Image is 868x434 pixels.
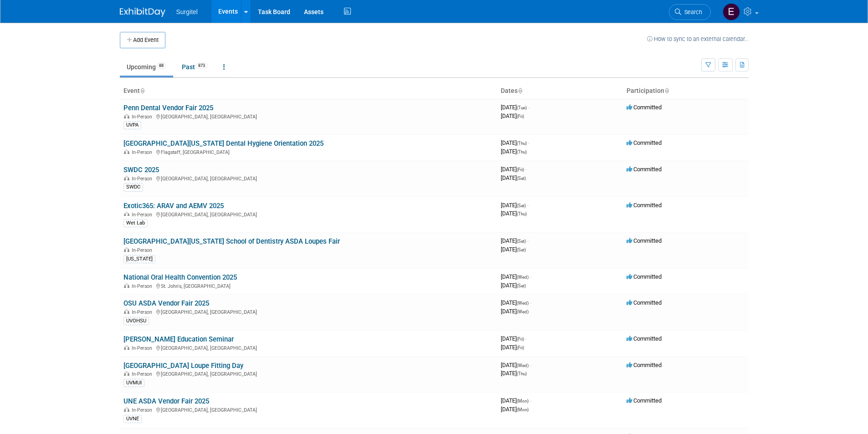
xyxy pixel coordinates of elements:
a: Search [669,4,711,20]
div: UVPA [123,121,141,129]
span: Committed [627,362,662,368]
div: [GEOGRAPHIC_DATA], [GEOGRAPHIC_DATA] [123,370,493,377]
span: [DATE] [501,308,529,315]
span: Search [681,9,702,15]
span: Committed [627,335,662,342]
span: [DATE] [501,370,527,377]
div: [GEOGRAPHIC_DATA], [GEOGRAPHIC_DATA] [123,174,493,182]
div: St. John's, [GEOGRAPHIC_DATA] [123,282,493,289]
span: [DATE] [501,362,531,368]
span: (Fri) [517,337,524,342]
span: [DATE] [501,112,524,119]
a: [GEOGRAPHIC_DATA] Loupe Fitting Day [123,362,243,370]
span: In-Person [132,345,155,351]
a: OSU ASDA Vendor Fair 2025 [123,299,209,307]
span: - [528,139,529,146]
span: 873 [195,62,208,69]
span: Surgitel [176,8,198,15]
div: [GEOGRAPHIC_DATA], [GEOGRAPHIC_DATA] [123,344,493,351]
div: [GEOGRAPHIC_DATA], [GEOGRAPHIC_DATA] [123,210,493,218]
span: [DATE] [501,282,526,289]
span: (Fri) [517,114,524,119]
span: [DATE] [501,104,529,111]
a: [PERSON_NAME] Education Seminar [123,335,234,343]
span: (Fri) [517,167,524,172]
span: [DATE] [501,174,526,181]
span: Committed [627,237,662,244]
span: Committed [627,166,662,173]
a: Sort by Event Name [140,87,144,94]
div: [GEOGRAPHIC_DATA], [GEOGRAPHIC_DATA] [123,308,493,315]
img: In-Person Event [124,176,129,180]
div: [GEOGRAPHIC_DATA], [GEOGRAPHIC_DATA] [123,112,493,120]
a: SWDC 2025 [123,166,159,174]
span: [DATE] [501,335,527,342]
a: How to sync to an external calendar... [647,36,749,42]
a: [GEOGRAPHIC_DATA][US_STATE] School of Dentistry ASDA Loupes Fair [123,237,340,245]
span: Committed [627,104,662,111]
img: In-Person Event [124,407,129,412]
span: Committed [627,202,662,209]
span: - [527,202,529,209]
span: [DATE] [501,139,529,146]
span: [DATE] [501,246,526,253]
button: Add Event [120,32,165,48]
span: (Mon) [517,407,529,412]
span: [DATE] [501,299,531,306]
a: Upcoming88 [120,58,173,76]
img: In-Person Event [124,114,129,118]
div: SWDC [123,183,143,191]
span: (Mon) [517,398,529,403]
span: - [528,104,529,111]
th: Participation [623,83,749,99]
img: In-Person Event [124,345,129,350]
span: - [530,397,531,404]
span: In-Person [132,283,155,289]
img: In-Person Event [124,149,129,154]
span: Committed [627,273,662,280]
a: Past873 [175,58,215,76]
div: [GEOGRAPHIC_DATA], [GEOGRAPHIC_DATA] [123,406,493,413]
div: UVMUI [123,379,144,387]
div: [US_STATE] [123,255,155,263]
span: [DATE] [501,397,531,404]
div: UVNE [123,415,142,423]
span: 88 [156,62,166,69]
span: (Thu) [517,371,527,376]
img: In-Person Event [124,247,129,252]
a: Sort by Start Date [518,87,522,94]
span: [DATE] [501,237,529,244]
span: - [530,299,531,306]
span: [DATE] [501,344,524,351]
span: In-Person [132,371,155,377]
img: ExhibitDay [120,8,165,17]
span: Committed [627,299,662,306]
span: (Wed) [517,363,529,368]
img: Emily Norton [723,3,740,20]
span: In-Person [132,149,155,155]
th: Dates [497,83,623,99]
span: (Sat) [517,247,526,252]
th: Event [120,83,497,99]
a: Sort by Participation Type [664,87,669,94]
a: Penn Dental Vendor Fair 2025 [123,104,213,112]
span: In-Person [132,114,155,120]
a: National Oral Health Convention 2025 [123,273,237,281]
a: Exotic365: ARAV and AEMV 2025 [123,202,224,210]
span: - [530,273,531,280]
div: UVOHSU [123,317,149,325]
span: (Fri) [517,345,524,350]
span: [DATE] [501,273,531,280]
div: Wet Lab [123,219,148,227]
span: (Wed) [517,301,529,306]
a: [GEOGRAPHIC_DATA][US_STATE] Dental Hygiene Orientation 2025 [123,139,324,148]
img: In-Person Event [124,309,129,314]
span: (Sat) [517,239,526,244]
img: In-Person Event [124,212,129,216]
span: [DATE] [501,406,529,413]
span: In-Person [132,247,155,253]
span: (Thu) [517,149,527,154]
span: (Sat) [517,203,526,208]
span: (Thu) [517,211,527,216]
span: [DATE] [501,148,527,155]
